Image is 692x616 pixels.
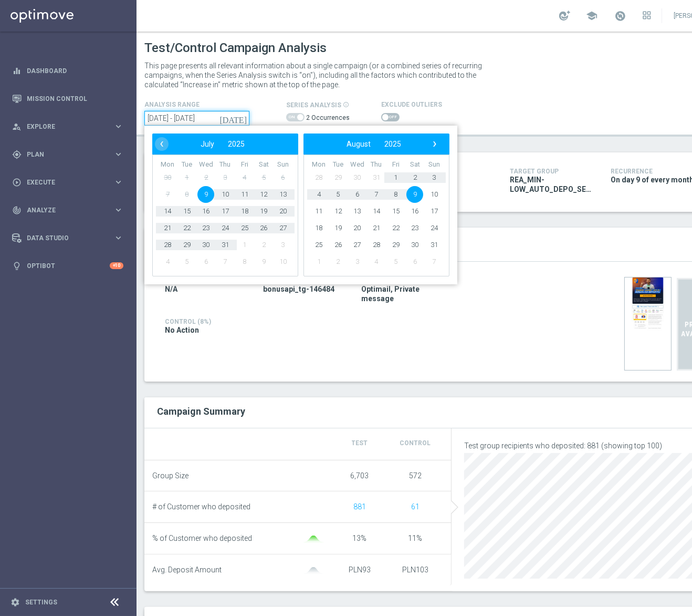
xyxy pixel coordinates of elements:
[12,66,22,76] i: equalizer
[275,220,291,237] span: 27
[426,220,443,237] span: 24
[367,160,386,169] th: weekday
[406,253,423,270] span: 6
[406,237,423,253] span: 30
[179,237,195,253] span: 29
[12,178,124,187] button: play_circle_outline Execute keyboard_arrow_right
[113,149,123,159] i: keyboard_arrow_right
[236,203,253,220] span: 18
[197,253,214,270] span: 6
[426,237,443,253] span: 31
[235,160,254,169] th: weekday
[510,168,595,175] h4: Target Group
[12,150,124,159] div: gps_fixed Plan keyboard_arrow_right
[409,471,422,480] span: 572
[411,502,420,511] span: Show unique customers
[179,220,195,237] span: 22
[387,169,404,186] span: 1
[306,137,442,151] bs-datepicker-navigation-view: ​ ​ ​
[25,599,57,605] a: Settings
[165,325,199,335] span: No Action
[12,85,123,112] div: Mission Control
[426,169,443,186] span: 3
[624,277,672,371] img: 18985.jpeg
[273,160,292,169] th: weekday
[144,101,286,108] h4: analysis range
[155,137,290,151] bs-datepicker-navigation-view: ​ ​ ​
[349,169,365,186] span: 30
[177,160,197,169] th: weekday
[310,253,327,270] span: 1
[330,169,347,186] span: 29
[12,95,124,103] button: Mission Control
[179,186,195,203] span: 8
[194,137,221,151] button: July
[368,186,385,203] span: 7
[349,566,371,574] span: PLN93
[144,61,496,89] p: This page presents all relevant information about a single campaign (or a combined series of recu...
[12,178,22,187] i: play_circle_outline
[408,534,423,542] span: 11%
[11,598,20,607] i: settings
[330,203,347,220] span: 12
[306,114,350,122] label: 2 Occurrences
[340,137,378,151] button: August
[275,237,291,253] span: 3
[144,126,457,284] bs-daterangepicker-container: calendar
[406,220,423,237] span: 23
[236,186,253,203] span: 11
[368,220,385,237] span: 21
[12,206,113,215] div: Analyze
[165,318,542,325] h4: Control (8%)
[402,566,428,574] span: PLN103
[310,220,327,237] span: 18
[201,140,214,148] span: July
[12,262,124,270] button: lightbulb Optibot +10
[400,439,431,447] span: Control
[12,150,22,159] i: gps_fixed
[27,57,123,85] a: Dashboard
[387,220,404,237] span: 22
[152,471,188,480] span: Group Size
[159,220,176,237] span: 21
[426,186,443,203] span: 10
[387,253,404,270] span: 5
[217,237,234,253] span: 31
[254,160,274,169] th: weekday
[27,235,113,241] span: Data Studio
[351,471,369,480] span: 6,703
[343,101,349,108] i: info_outline
[12,206,124,214] button: track_changes Analyze keyboard_arrow_right
[27,179,113,186] span: Execute
[368,203,385,220] span: 14
[27,124,113,130] span: Explore
[349,203,365,220] span: 13
[426,253,443,270] span: 7
[349,186,365,203] span: 6
[353,534,367,542] span: 13%
[197,203,214,220] span: 16
[12,234,124,242] button: Data Studio keyboard_arrow_right
[12,178,113,187] div: Execute
[197,186,214,203] span: 9
[158,160,177,169] th: weekday
[349,237,365,253] span: 27
[217,220,234,237] span: 24
[330,220,347,237] span: 19
[12,252,123,280] div: Optibot
[12,122,124,131] div: person_search Explore keyboard_arrow_right
[352,439,368,447] span: Test
[197,169,214,186] span: 2
[275,203,291,220] span: 20
[303,536,324,542] img: gaussianGreen.svg
[330,253,347,270] span: 2
[381,101,442,108] h4: Exclude Outliers
[152,566,222,574] span: Avg. Deposit Amount
[159,169,176,186] span: 30
[510,175,595,194] span: REA_MIN-LOW_AUTO_DEPO_SEMI 50% do 100 PLN_MONTHLY
[428,137,442,151] span: ›
[348,160,367,169] th: weekday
